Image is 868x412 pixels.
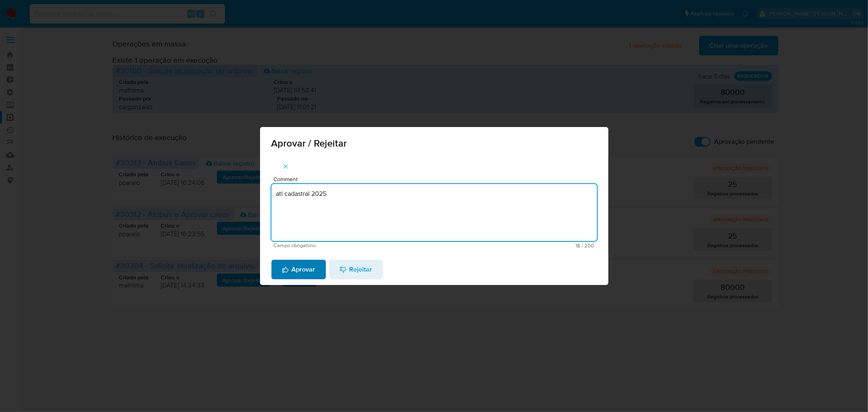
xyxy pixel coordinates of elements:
textarea: atl cadastral 2025 [271,184,597,241]
span: Aprovar / Rejeitar [271,138,597,148]
span: Aprovar [282,261,315,278]
span: Campo obrigatório [274,243,434,248]
span: Máximo 200 caracteres [434,243,595,248]
span: Comment [274,176,599,182]
button: Rejeitar [329,260,383,279]
span: Rejeitar [340,261,372,278]
button: Aprovar [271,260,326,279]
